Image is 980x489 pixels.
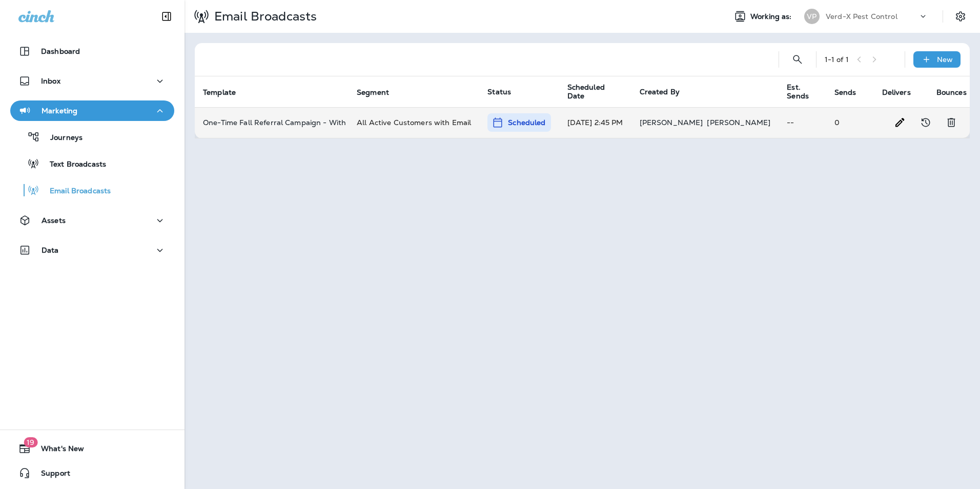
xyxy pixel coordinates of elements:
span: 19 [24,437,37,447]
button: Edit Broadcast [890,112,910,133]
span: Bounces [936,88,980,97]
span: All Active Customers with Email [357,118,471,127]
button: View Changelog [915,112,936,133]
p: Marketing [42,107,77,115]
button: Journeys [10,126,174,148]
td: 0 [874,107,928,138]
span: Scheduled Date [567,83,627,100]
span: Segment [357,88,402,97]
td: [DATE] 2:45 PM [559,107,631,138]
p: Journeys [40,133,83,143]
div: 1 - 1 of 1 [825,55,849,64]
span: Template [203,88,236,97]
p: [PERSON_NAME] [707,118,770,127]
span: Segment [357,88,389,97]
p: New [937,55,953,64]
p: Scheduled [508,117,545,128]
span: Delivers [882,88,924,97]
p: Text Broadcasts [39,160,106,170]
span: Sends [834,88,870,97]
button: Collapse Sidebar [152,6,181,27]
span: Support [31,469,70,481]
button: Search Email Broadcasts [787,49,808,70]
span: What's New [31,444,84,457]
span: Template [203,88,249,97]
button: Dashboard [10,41,174,62]
span: Est. Sends [787,83,822,100]
p: Verd-X Pest Control [826,12,897,21]
button: Support [10,463,174,483]
span: Sends [834,88,856,97]
button: Settings [951,7,970,26]
button: Inbox [10,71,174,91]
button: Email Broadcasts [10,179,174,201]
button: Assets [10,210,174,231]
td: -- [779,107,826,138]
p: Inbox [41,77,60,85]
span: Bounces [936,88,967,97]
button: Marketing [10,100,174,121]
p: Data [42,246,59,254]
p: Dashboard [41,47,80,55]
td: 0 [826,107,874,138]
p: Email Broadcasts [39,187,111,196]
span: Status [487,87,511,96]
p: Email Broadcasts [210,9,317,24]
p: One-Time Fall Referral Campaign - With Gif [203,118,340,127]
span: Scheduled Date [567,83,614,100]
button: Delete Broadcast [941,112,962,133]
span: Working as: [750,12,794,21]
p: Assets [42,216,66,225]
button: Data [10,240,174,260]
button: 19What's New [10,438,174,459]
div: VP [804,9,820,24]
span: Delivers [882,88,911,97]
span: Est. Sends [787,83,809,100]
p: [PERSON_NAME] [640,118,703,127]
span: Created By [640,87,680,96]
button: Text Broadcasts [10,153,174,174]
